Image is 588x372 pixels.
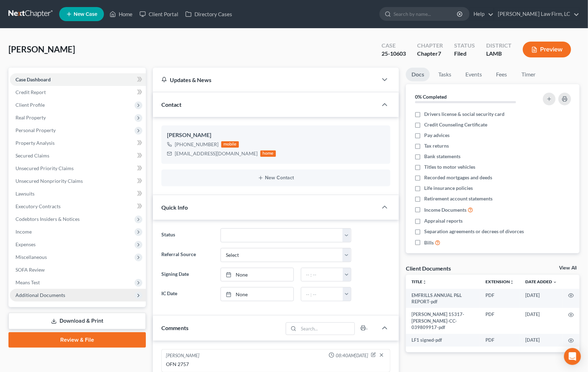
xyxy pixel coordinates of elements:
a: Review & File [8,332,146,348]
span: New Case [74,12,97,17]
span: Means Test [16,279,40,285]
div: Updates & News [161,76,369,83]
span: Credit Counseling Certificate [424,121,487,128]
div: [PERSON_NAME] [167,131,385,139]
td: [DATE] [520,334,563,347]
div: [EMAIL_ADDRESS][DOMAIN_NAME] [175,150,258,157]
a: Timer [516,68,541,81]
label: Referral Source [158,248,217,262]
div: LAMB [486,50,512,58]
span: Income Documents [424,206,466,213]
a: [PERSON_NAME] Law Firm, LC [494,8,579,20]
a: Unsecured Nonpriority Claims [10,175,146,187]
a: SOFA Review [10,263,146,276]
span: Income [16,229,32,235]
a: Client Portal [136,8,182,20]
div: Case [382,42,406,50]
a: Date Added expand_more [525,279,557,284]
div: District [486,42,512,50]
span: Tax returns [424,142,449,149]
div: Open Intercom Messenger [564,348,581,365]
td: [DATE] [520,289,563,308]
input: -- : -- [301,287,343,301]
td: PDF [480,334,520,347]
span: Recorded mortgages and deeds [424,174,492,181]
span: Quick Info [161,204,188,211]
span: Retirement account statements [424,195,493,202]
div: [PERSON_NAME] [166,352,199,359]
div: [PHONE_NUMBER] [175,141,218,148]
span: Unsecured Nonpriority Claims [16,178,83,184]
span: Pay advices [424,132,450,139]
div: Client Documents [406,265,451,272]
a: Titleunfold_more [411,279,427,284]
a: None [221,268,293,281]
span: Appraisal reports [424,217,463,224]
span: Life insurance policies [424,185,473,192]
div: mobile [221,141,239,148]
input: Search by name... [394,7,458,20]
span: Real Property [16,114,46,120]
span: Lawsuits [16,191,35,197]
td: LF1 signed-pdf [406,334,480,347]
div: 25-10603 [382,50,406,58]
td: [PERSON_NAME] 15317-[PERSON_NAME]-CC-039809917-pdf [406,308,480,334]
span: SOFA Review [16,267,45,273]
span: Comments [161,324,188,331]
a: Lawsuits [10,187,146,200]
a: Tasks [433,68,457,81]
label: Status [158,228,217,242]
a: Credit Report [10,86,146,99]
span: Expenses [16,241,36,247]
td: [DATE] [520,308,563,334]
span: Executory Contracts [16,203,61,209]
span: Credit Report [16,89,46,95]
div: OFN 2757 [166,361,386,368]
div: Filed [454,50,475,58]
a: Download & Print [8,313,146,329]
span: 7 [438,50,441,57]
strong: 0% Completed [415,94,447,100]
div: Chapter [417,42,443,50]
div: Chapter [417,50,443,58]
div: home [260,150,276,157]
a: Directory Cases [182,8,236,20]
a: Home [106,8,136,20]
a: Events [460,68,488,81]
span: Drivers license & social security card [424,111,505,118]
span: Codebtors Insiders & Notices [16,216,80,222]
a: Unsecured Priority Claims [10,162,146,175]
td: PDF [480,289,520,308]
span: Additional Documents [16,292,65,298]
i: unfold_more [510,280,514,284]
span: 08:40AM[DATE] [336,352,368,359]
i: unfold_more [422,280,427,284]
span: Titles to motor vehicles [424,163,475,170]
input: -- : -- [301,268,343,281]
span: Personal Property [16,127,56,133]
span: Secured Claims [16,153,49,159]
span: [PERSON_NAME] [8,44,75,54]
a: Docs [406,68,430,81]
span: Bank statements [424,153,460,160]
div: Status [454,42,475,50]
a: Executory Contracts [10,200,146,213]
a: Secured Claims [10,149,146,162]
span: Bills [424,239,434,246]
span: Unsecured Priority Claims [16,165,74,171]
button: New Contact [167,175,385,181]
span: Miscellaneous [16,254,47,260]
span: Contact [161,101,181,108]
span: Client Profile [16,102,45,108]
a: Fees [490,68,513,81]
span: Property Analysis [16,140,55,146]
a: Help [470,8,494,20]
a: Case Dashboard [10,73,146,86]
a: None [221,287,293,301]
a: View All [559,266,577,271]
label: IC Date [158,287,217,301]
a: Extensionunfold_more [485,279,514,284]
span: Case Dashboard [16,76,51,82]
input: Search... [299,323,355,335]
label: Signing Date [158,268,217,282]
